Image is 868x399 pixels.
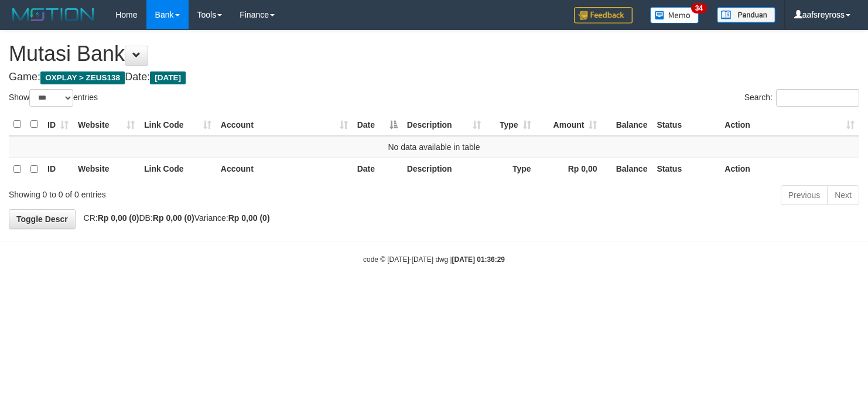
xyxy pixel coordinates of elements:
small: code © [DATE]-[DATE] dwg | [363,255,505,264]
span: CR: DB: Variance: [78,213,270,223]
img: MOTION_logo.png [9,6,98,23]
th: ID: activate to sort column ascending [43,113,73,136]
span: 34 [691,3,707,13]
img: panduan.png [717,7,775,23]
h1: Mutasi Bank [9,42,859,66]
th: Balance [602,158,652,180]
strong: [DATE] 01:36:29 [452,255,505,264]
th: Description: activate to sort column ascending [402,113,486,136]
th: ID [43,158,73,180]
th: Link Code [139,158,216,180]
strong: Rp 0,00 (0) [98,213,139,223]
td: No data available in table [9,136,859,158]
th: Type: activate to sort column ascending [486,113,536,136]
select: Showentries [29,89,73,107]
th: Account: activate to sort column ascending [216,113,353,136]
span: OXPLAY > ZEUS138 [40,71,125,84]
h4: Game: Date: [9,71,859,83]
img: Feedback.jpg [574,7,633,23]
th: Status [652,158,720,180]
th: Website [73,158,139,180]
strong: Rp 0,00 (0) [153,213,194,223]
a: Toggle Descr [9,209,76,229]
strong: Rp 0,00 (0) [228,213,270,223]
th: Balance [602,113,652,136]
input: Search: [776,89,859,107]
th: Rp 0,00 [536,158,602,180]
div: Showing 0 to 0 of 0 entries [9,184,353,200]
th: Action: activate to sort column ascending [720,113,859,136]
th: Amount: activate to sort column ascending [536,113,602,136]
th: Website: activate to sort column ascending [73,113,139,136]
th: Type [486,158,536,180]
label: Show entries [9,89,98,107]
label: Search: [744,89,859,107]
th: Action [720,158,859,180]
th: Date: activate to sort column descending [353,113,402,136]
a: Previous [781,185,828,205]
th: Status [652,113,720,136]
th: Link Code: activate to sort column ascending [139,113,216,136]
th: Date [353,158,402,180]
span: [DATE] [150,71,186,84]
a: Next [827,185,859,205]
th: Account [216,158,353,180]
img: Button%20Memo.svg [650,7,699,23]
th: Description [402,158,486,180]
